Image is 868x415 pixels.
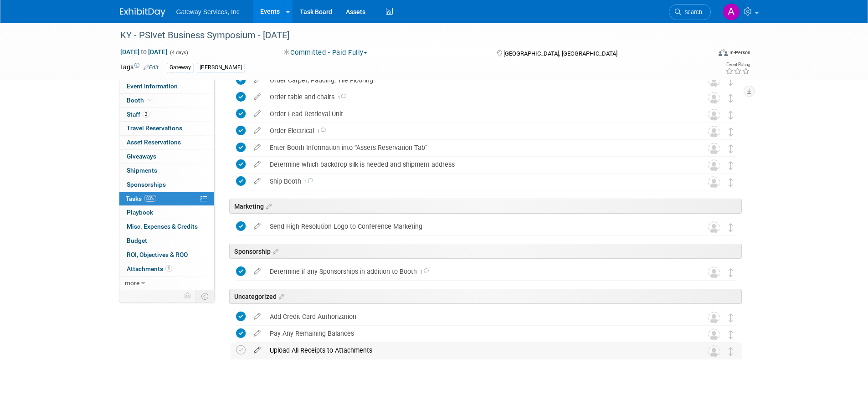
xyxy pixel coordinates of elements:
img: Unassigned [708,109,720,121]
img: Unassigned [708,176,720,188]
a: edit [249,222,265,231]
a: edit [249,93,265,101]
img: Unassigned [708,143,720,154]
a: Edit sections [271,246,278,256]
div: Event Rating [725,62,750,67]
img: ExhibitDay [120,8,165,17]
img: Unassigned [708,221,720,233]
a: edit [249,267,265,276]
td: Toggle Event Tabs [195,290,214,302]
span: Search [681,9,702,15]
span: 83% [144,195,156,202]
a: Shipments [119,164,214,178]
span: ROI, Objectives & ROO [127,251,188,258]
a: Edit sections [277,292,284,301]
span: 1 [301,179,313,185]
a: edit [249,177,265,185]
img: Unassigned [708,159,720,171]
a: Budget [119,234,214,248]
img: Unassigned [708,92,720,104]
i: Move task [729,347,733,356]
button: Committed - Paid Fully [281,48,371,57]
div: Uncategorized [229,289,742,304]
img: Alyson Evans [723,3,740,20]
i: Move task [729,111,733,119]
a: Sponsorships [119,178,214,192]
a: Misc. Expenses & Credits [119,220,214,234]
i: Move task [729,268,733,277]
a: edit [249,127,265,135]
span: 1 [334,95,346,101]
img: Unassigned [708,312,720,323]
span: Booth [127,97,154,104]
a: Travel Reservations [119,122,214,135]
span: Giveaways [127,153,156,160]
i: Booth reservation complete [148,97,153,102]
div: Gateway [167,63,194,72]
a: Event Information [119,80,214,93]
div: Order Lead Retrieval Unit [265,106,690,122]
i: Move task [729,161,733,170]
a: Giveaways [119,150,214,164]
a: Booth [119,94,214,108]
div: Add Credit Card Authorization [265,309,690,324]
div: Sponsorship [229,244,742,259]
div: Event Format [657,47,751,61]
div: Marketing [229,199,742,214]
a: Staff2 [119,108,214,122]
a: edit [249,329,265,338]
div: KY - PSIvet Business Symposium - [DATE] [117,27,697,44]
a: edit [249,110,265,118]
i: Move task [729,144,733,153]
a: ROI, Objectives & ROO [119,248,214,262]
span: more [125,279,139,287]
div: Order Electrical [265,123,690,138]
a: Tasks83% [119,192,214,206]
div: Upload All Receipts to Attachments [265,343,690,358]
span: [GEOGRAPHIC_DATA], [GEOGRAPHIC_DATA] [503,50,617,57]
img: Unassigned [708,126,720,138]
span: Shipments [127,167,157,174]
span: Playbook [127,209,153,216]
a: Asset Reservations [119,136,214,149]
span: [DATE] [DATE] [120,48,168,56]
a: Edit sections [264,201,272,210]
div: In-Person [729,49,750,56]
a: edit [249,160,265,169]
a: edit [249,346,265,354]
td: Tags [120,62,159,73]
img: Unassigned [708,266,720,278]
a: more [119,277,214,290]
span: 2 [143,111,149,118]
span: Gateway Services, Inc [176,8,240,15]
span: 1 [314,128,326,134]
div: Determine if any Sponsorships in addition to Booth [265,264,690,279]
a: Playbook [119,206,214,220]
div: Order Carpet, Padding, Tile Flooring [265,72,690,88]
img: Unassigned [708,75,720,87]
a: Attachments1 [119,262,214,276]
a: Edit [144,64,159,71]
span: (4 days) [169,50,188,56]
span: Asset Reservations [127,138,181,146]
span: to [139,48,148,56]
div: Send High Resolution Logo to Conference Marketing [265,219,690,234]
a: edit [249,143,265,152]
td: Personalize Event Tab Strip [180,290,196,302]
span: Sponsorships [127,181,166,188]
span: Event Information [127,82,178,90]
a: edit [249,313,265,321]
i: Move task [729,94,733,102]
span: Attachments [127,265,172,272]
img: Format-Inperson.png [719,49,728,56]
span: Travel Reservations [127,124,182,132]
i: Move task [729,330,733,339]
div: Determine which backdrop silk is needed and shipment address [265,157,690,172]
span: 1 [417,269,429,275]
div: Pay Any Remaining Balances [265,326,690,341]
i: Move task [729,223,733,232]
img: Unassigned [708,345,720,357]
span: Tasks [126,195,156,202]
a: Search [669,4,711,20]
i: Move task [729,313,733,322]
